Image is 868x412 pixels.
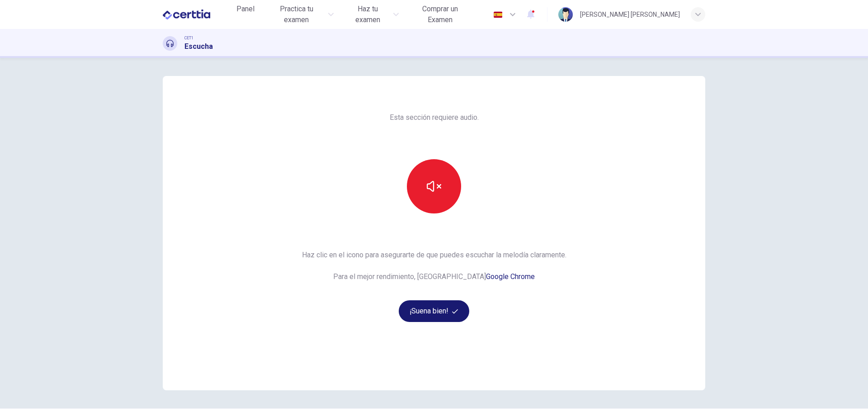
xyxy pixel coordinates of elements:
span: CET1 [184,35,193,41]
button: Practica tu examen [264,1,338,28]
span: Para el mejor rendimiento, [GEOGRAPHIC_DATA] [302,271,566,282]
span: Panel [236,4,255,14]
span: Practica tu examen [267,4,326,25]
button: Haz tu examen [341,1,402,28]
button: Comprar un Examen [406,1,474,28]
a: Google Chrome [486,272,535,281]
h1: Escucha [184,41,213,52]
span: Haz clic en el icono para asegurarte de que puedes escuchar la melodía claramente. [302,250,566,260]
a: Panel [231,1,260,28]
button: Panel [231,1,260,17]
img: Profile picture [558,7,573,22]
a: CERTTIA logo [163,5,231,24]
span: Comprar un Examen [410,4,471,25]
span: Esta sección requiere audio. [390,112,479,123]
img: es [492,11,504,18]
span: Haz tu examen [344,4,390,25]
img: CERTTIA logo [163,5,210,24]
div: [PERSON_NAME] [PERSON_NAME] [580,9,680,20]
button: ¡Suena bien! [399,300,469,322]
